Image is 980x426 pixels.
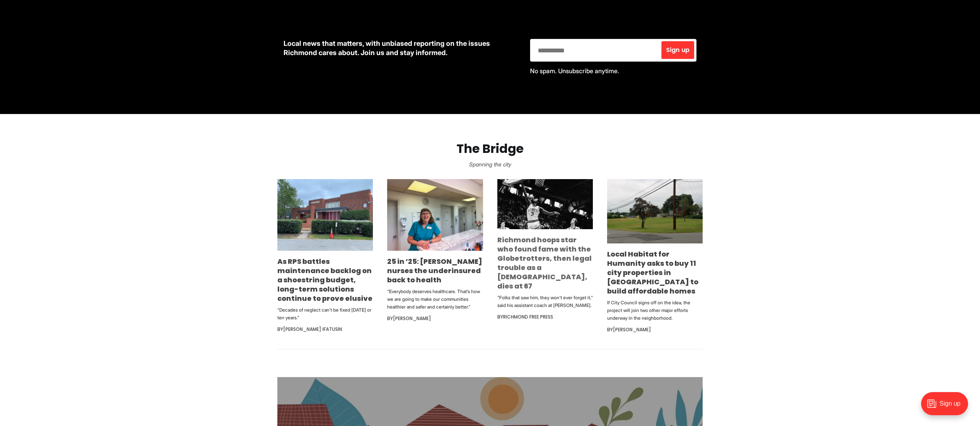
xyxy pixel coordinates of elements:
div: By [277,325,373,334]
div: By [497,312,593,322]
img: Richmond hoops star who found fame with the Globetrotters, then legal trouble as a pastor, dies a... [497,179,593,229]
div: By [387,314,483,323]
p: If City Council signs off on the idea, the project will join two other major efforts underway in ... [607,299,703,322]
h2: The Bridge [12,142,968,156]
a: [PERSON_NAME] Ifatusin [283,326,342,332]
a: Local Habitat for Humanity asks to buy 11 city properties in [GEOGRAPHIC_DATA] to build affordabl... [607,249,698,296]
img: As RPS battles maintenance backlog on a shoestring budget, long-term solutions continue to prove ... [277,179,373,251]
a: [PERSON_NAME] [393,315,431,322]
button: Sign up [661,41,694,59]
span: Sign up [666,47,690,53]
div: By [607,325,703,334]
a: [PERSON_NAME] [613,326,651,333]
p: "Folks that saw him, they won't ever forget it," said his assistant coach at [PERSON_NAME]. [497,294,593,309]
span: No spam. Unsubscribe anytime. [530,67,619,75]
p: Spanning the city [12,159,968,170]
iframe: portal-trigger [915,388,980,426]
a: Richmond hoops star who found fame with the Globetrotters, then legal trouble as a [DEMOGRAPHIC_D... [497,235,592,291]
a: As RPS battles maintenance backlog on a shoestring budget, long-term solutions continue to prove ... [277,257,373,303]
a: 25 in ’25: [PERSON_NAME] nurses the underinsured back to health [387,257,482,285]
p: Local news that matters, with unbiased reporting on the issues Richmond cares about. Join us and ... [284,39,518,57]
p: “Everybody deserves healthcare. That’s how we are going to make our communities healthier and saf... [387,288,483,311]
a: Richmond Free Press [503,314,553,320]
img: 25 in ’25: Marilyn Metzler nurses the underinsured back to health [387,179,483,251]
p: “Decades of neglect can’t be fixed [DATE] or ten years.” [277,306,373,322]
img: Local Habitat for Humanity asks to buy 11 city properties in Northside to build affordable homes [607,179,703,243]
